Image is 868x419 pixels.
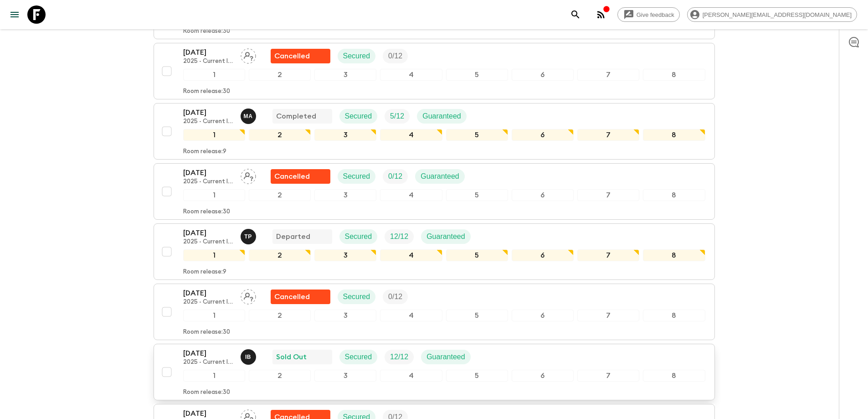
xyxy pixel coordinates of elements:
button: [DATE]2025 - Current ItineraryMargareta Andrea VrkljanCompletedSecuredTrip FillGuaranteed12345678... [154,103,715,160]
div: Secured [339,229,378,244]
p: Secured [345,111,372,122]
div: 7 [577,370,639,382]
span: Assign pack leader [241,171,256,179]
p: [DATE] [183,348,233,359]
span: Assign pack leader [241,51,256,58]
div: 3 [314,310,376,321]
div: Trip Fill [385,109,410,124]
div: 2 [249,370,311,382]
div: 6 [512,310,574,321]
p: 12 / 12 [390,352,408,362]
p: Guaranteed [422,111,461,122]
p: Secured [345,352,372,362]
div: 3 [314,129,376,141]
div: 1 [183,129,245,141]
p: Cancelled [274,51,310,62]
div: 2 [249,69,311,81]
div: 3 [314,69,376,81]
p: 2025 - Current Itinerary [183,178,233,186]
div: 5 [446,129,508,141]
p: Guaranteed [426,352,465,362]
p: 0 / 12 [388,51,402,62]
p: [DATE] [183,408,233,419]
div: 7 [577,69,639,81]
span: Assign pack leader [241,292,256,299]
div: 8 [643,249,705,261]
div: 6 [512,370,574,382]
div: 6 [512,189,574,201]
div: 7 [577,189,639,201]
p: 0 / 12 [388,171,402,182]
span: [PERSON_NAME][EMAIL_ADDRESS][DOMAIN_NAME] [698,11,857,18]
div: Secured [339,350,378,364]
p: Sold Out [276,352,307,362]
div: 2 [249,310,311,321]
div: Trip Fill [383,49,408,63]
div: 8 [643,129,705,141]
div: Trip Fill [383,290,408,304]
div: [PERSON_NAME][EMAIL_ADDRESS][DOMAIN_NAME] [687,7,857,22]
p: 2025 - Current Itinerary [183,359,233,366]
div: 8 [643,310,705,321]
button: [DATE]2025 - Current ItineraryTomislav PetrovićDepartedSecuredTrip FillGuaranteed12345678Room rel... [154,223,715,280]
div: 2 [249,189,311,201]
p: Secured [343,291,370,302]
p: Room release: 9 [183,269,226,276]
p: 2025 - Current Itinerary [183,299,233,306]
div: 2 [249,249,311,261]
div: 1 [183,189,245,201]
div: 2 [249,129,311,141]
span: Ivica Burić [241,352,258,359]
div: 5 [446,189,508,201]
p: 2025 - Current Itinerary [183,58,233,65]
button: menu [5,5,24,24]
p: [DATE] [183,288,233,299]
p: 0 / 12 [388,291,402,302]
p: 5 / 12 [390,111,404,122]
div: 4 [380,69,442,81]
p: Room release: 30 [183,329,230,336]
div: 4 [380,129,442,141]
p: Room release: 30 [183,28,230,35]
p: Completed [276,111,316,122]
p: [DATE] [183,107,233,118]
button: [DATE]2025 - Current ItineraryAssign pack leaderFlash Pack cancellationSecuredTrip FillGuaranteed... [154,163,715,220]
p: [DATE] [183,228,233,238]
div: Trip Fill [383,169,408,184]
p: Secured [343,171,370,182]
div: 5 [446,370,508,382]
div: 4 [380,310,442,321]
p: Cancelled [274,171,310,182]
p: Guaranteed [421,171,459,182]
p: 2025 - Current Itinerary [183,118,233,125]
p: 2025 - Current Itinerary [183,238,233,246]
button: search adventures [566,5,585,24]
p: [DATE] [183,47,233,58]
button: [DATE]2025 - Current ItineraryAssign pack leaderFlash Pack cancellationSecuredTrip Fill12345678Ro... [154,43,715,99]
div: 6 [512,129,574,141]
div: 8 [643,370,705,382]
div: 7 [577,249,639,261]
p: Room release: 30 [183,208,230,216]
div: 4 [380,370,442,382]
div: 7 [577,129,639,141]
div: 3 [314,370,376,382]
span: Margareta Andrea Vrkljan [241,111,258,119]
div: Secured [339,109,378,124]
p: Guaranteed [426,231,465,242]
button: [DATE]2025 - Current ItineraryIvica BurićSold OutSecuredTrip FillGuaranteed12345678Room release:30 [154,344,715,400]
span: Give feedback [632,11,679,18]
div: 1 [183,249,245,261]
div: 4 [380,249,442,261]
div: Flash Pack cancellation [271,290,330,304]
div: 4 [380,189,442,201]
div: 5 [446,69,508,81]
p: Room release: 30 [183,88,230,95]
div: 8 [643,189,705,201]
div: 3 [314,189,376,201]
div: 7 [577,310,639,321]
div: 1 [183,310,245,321]
div: 6 [512,69,574,81]
p: 12 / 12 [390,231,408,242]
div: 5 [446,310,508,321]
